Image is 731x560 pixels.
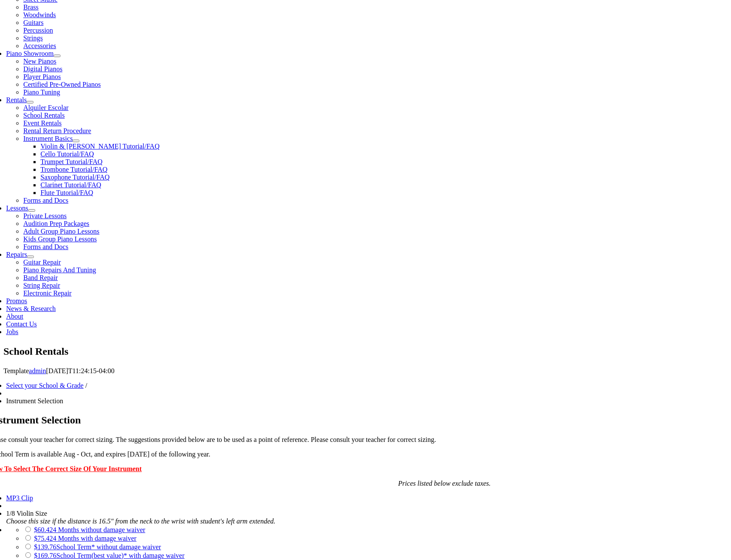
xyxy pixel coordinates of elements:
[6,397,511,405] li: Instrument Selection
[40,143,159,150] a: Violin & [PERSON_NAME] Tutorial/FAQ
[6,382,83,389] a: Select your School & Grade
[34,526,145,533] a: $60.424 Months without damage waiver
[34,543,161,551] a: $139.76School Term* without damage waiver
[23,243,68,250] a: Forms and Docs
[23,259,61,266] a: Guitar Repair
[6,320,37,328] a: Contact Us
[23,119,61,127] a: Event Rentals
[23,127,91,134] a: Rental Return Procedure
[23,42,56,49] a: Accessories
[23,81,100,88] a: Certified Pre-Owned Pianos
[34,535,53,542] span: $75.42
[23,112,64,119] a: School Rentals
[23,266,96,274] a: Piano Repairs And Tuning
[6,517,275,525] em: Choose this size if the distance is 16.5" from the neck to the wrist with student's left arm exte...
[23,135,73,142] a: Instrument Basics
[23,11,56,18] span: Woodwinds
[40,158,102,165] a: Trumpet Tutorial/FAQ
[23,19,43,26] a: Guitars
[34,552,185,559] a: $169.76School Term(best value)* with damage waiver
[23,289,71,297] a: Electronic Repair
[54,55,61,57] button: Open submenu of Piano Showroom
[23,197,68,204] a: Forms and Docs
[40,181,101,189] a: Clarinet Tutorial/FAQ
[34,526,53,533] span: $60.42
[40,189,93,196] a: Flute Tutorial/FAQ
[23,58,56,65] a: New Pianos
[6,96,27,103] a: Rentals
[34,543,56,551] span: $139.76
[398,480,491,487] em: Prices listed below exclude taxes.
[73,140,79,142] button: Open submenu of Instrument Basics
[23,235,97,243] a: Kids Group Piano Lessons
[6,313,23,320] a: About
[34,552,56,559] span: $169.76
[34,535,136,542] a: $75.424 Months with damage waiver
[6,50,54,57] a: Piano Showroom
[27,101,33,103] button: Open submenu of Rentals
[6,328,18,335] a: Jobs
[6,297,27,304] a: Promos
[23,73,61,80] a: Player Pianos
[23,34,42,42] a: Strings
[27,256,34,258] button: Open submenu of Repairs
[46,367,114,374] span: [DATE]T11:24:15-04:00
[3,344,728,359] h1: School Rentals
[23,228,99,235] a: Adult Group Piano Lessons
[23,274,58,281] a: Band Repair
[23,88,60,96] a: Piano Tuning
[23,220,89,227] span: Audition Prep Packages
[85,382,87,389] span: /
[6,305,56,312] a: News & Research
[6,204,28,212] a: Lessons
[40,166,107,173] a: Trombone Tutorial/FAQ
[40,173,109,181] a: Saxophone Tutorial/FAQ
[40,150,94,158] span: Cello Tutorial/FAQ
[6,510,511,517] div: 1/8 Violin Size
[23,212,67,219] a: Private Lessons
[23,27,53,34] span: Percussion
[23,65,62,73] span: Digital Pianos
[23,104,68,111] a: Alquiler Escolar
[28,209,35,212] button: Open submenu of Lessons
[6,251,27,258] a: Repairs
[23,282,60,289] a: String Repair
[23,3,39,11] a: Brass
